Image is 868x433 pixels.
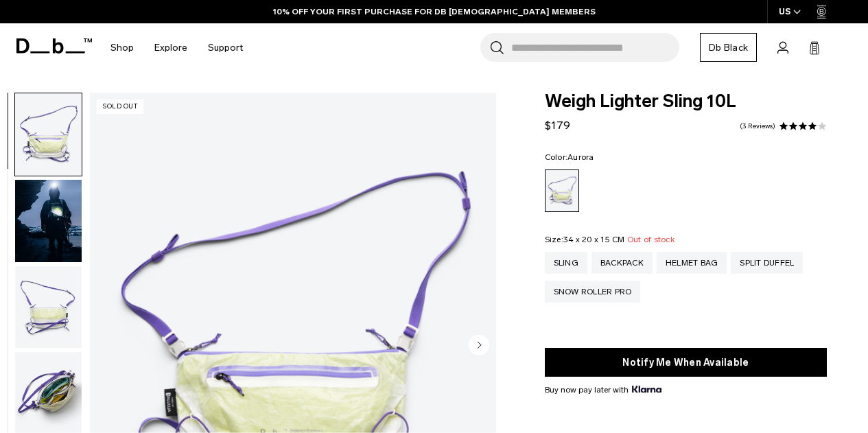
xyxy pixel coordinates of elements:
[15,266,82,349] img: Weigh_Lighter_Sling_10L_2.png
[731,252,803,274] a: Split Duffel
[208,23,243,72] a: Support
[700,33,757,62] a: Db Black
[14,93,82,176] button: Weigh_Lighter_Sling_10L_1.png
[545,281,641,303] a: Snow Roller Pro
[14,266,82,349] button: Weigh_Lighter_Sling_10L_2.png
[545,153,594,161] legend: Color:
[567,152,594,162] span: Aurora
[545,384,661,396] span: Buy now pay later with
[545,169,579,212] a: Aurora
[740,123,775,130] a: 3 reviews
[97,100,143,114] p: Sold Out
[154,23,187,72] a: Explore
[545,235,675,244] legend: Size:
[545,348,827,377] button: Notify Me When Available
[591,252,653,274] a: Backpack
[632,386,661,393] img: {"height" => 20, "alt" => "Klarna"}
[627,235,675,244] span: Out of stock
[110,23,134,72] a: Shop
[545,93,827,110] span: Weigh Lighter Sling 10L
[273,5,596,18] a: 10% OFF YOUR FIRST PURCHASE FOR DB [DEMOGRAPHIC_DATA] MEMBERS
[469,334,489,358] button: Next slide
[15,93,82,176] img: Weigh_Lighter_Sling_10L_1.png
[545,119,570,132] span: $179
[545,252,587,274] a: Sling
[15,180,82,262] img: Weigh_Lighter_Sling_10L_Lifestyle.png
[657,252,727,274] a: Helmet Bag
[563,235,625,244] span: 34 x 20 x 15 CM
[100,23,253,72] nav: Main Navigation
[14,179,82,263] button: Weigh_Lighter_Sling_10L_Lifestyle.png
